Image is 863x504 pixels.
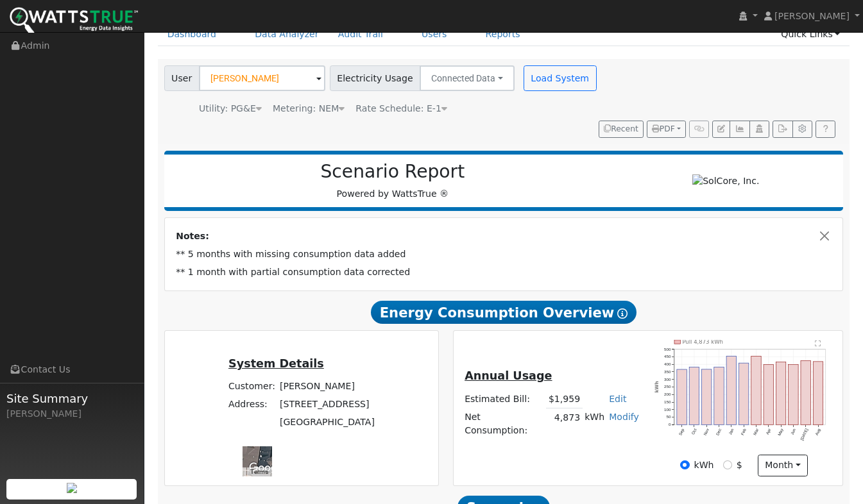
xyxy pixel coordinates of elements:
[226,378,278,396] td: Customer:
[753,428,760,436] text: Mar
[790,428,797,436] text: Jun
[669,422,671,426] text: 0
[683,339,724,345] text: Pull 4,873 kWh
[174,263,834,281] td: ** 1 month with partial consumption data corrected
[667,415,671,419] text: 50
[680,460,689,469] input: kWh
[158,22,226,46] a: Dashboard
[652,124,675,133] span: PDF
[476,22,530,46] a: Reports
[330,65,420,91] span: Electricity Usage
[799,428,809,441] text: [DATE]
[751,356,761,424] rect: onclick=""
[171,161,615,201] div: Powered by WattsTrue ®
[792,121,812,139] button: Settings
[728,428,735,436] text: Jan
[583,408,607,440] td: kWh
[277,396,377,414] td: [STREET_ADDRESS]
[665,385,672,389] text: 250
[714,367,724,425] rect: onclick=""
[654,381,660,392] text: kWh
[771,22,850,46] a: Quick Links
[273,102,345,115] div: Metering: NEM
[177,161,608,183] h2: Scenario Report
[665,399,672,404] text: 150
[6,407,137,421] div: [PERSON_NAME]
[355,103,447,113] span: Alias: HE1
[245,22,329,46] a: Data Analyzer
[815,340,821,346] text: 
[174,245,834,263] td: ** 5 months with missing consumption data added
[749,121,769,139] button: Login As
[226,396,278,414] td: Address:
[740,428,747,436] text: Feb
[723,460,732,469] input: $
[665,347,672,351] text: 500
[715,428,722,436] text: Dec
[599,121,644,139] button: Recent
[712,121,730,139] button: Edit User
[776,362,786,425] rect: onclick=""
[816,121,835,139] a: Help Link
[692,174,759,188] img: SolCore, Inc.
[814,362,823,424] rect: onclick=""
[546,408,582,440] td: 4,873
[703,427,710,436] text: Nov
[727,356,737,424] rect: onclick=""
[665,362,672,366] text: 400
[647,121,686,139] button: PDF
[764,365,773,425] rect: onclick=""
[665,407,672,412] text: 100
[789,365,798,425] rect: onclick=""
[463,390,547,408] td: Estimated Bill:
[412,22,457,46] a: Users
[702,369,712,424] rect: onclick=""
[67,483,77,493] img: retrieve
[690,367,699,425] rect: onclick=""
[463,408,547,440] td: Net Consumption:
[546,390,582,408] td: $1,959
[420,65,515,91] button: Connected Data
[246,460,288,476] img: Google
[246,460,288,476] a: Open this area in Google Maps (opens a new window)
[818,230,832,243] button: Close
[774,11,850,21] span: [PERSON_NAME]
[617,308,628,319] i: Show Help
[801,360,810,424] rect: onclick=""
[678,428,685,436] text: Sep
[773,121,792,139] button: Export Interval Data
[371,301,637,324] span: Energy Consumption Overview
[164,65,200,91] span: User
[524,65,597,91] button: Load System
[199,65,325,91] input: Select a User
[691,428,698,435] text: Oct
[730,121,749,139] button: Multi-Series Graph
[765,428,771,435] text: Apr
[609,394,626,404] a: Edit
[277,378,377,396] td: [PERSON_NAME]
[228,357,324,370] u: System Details
[739,363,749,424] rect: onclick=""
[465,369,552,382] u: Annual Usage
[329,22,393,46] a: Audit Trail
[609,412,639,422] a: Modify
[277,414,377,432] td: [GEOGRAPHIC_DATA]
[250,468,268,475] a: Terms (opens in new tab)
[814,428,821,436] text: Aug
[737,458,742,472] label: $
[665,369,672,374] text: 350
[665,377,672,382] text: 300
[199,102,262,115] div: Utility: PG&E
[176,231,209,241] strong: Notes:
[665,355,672,359] text: 450
[677,369,687,424] rect: onclick=""
[694,458,714,472] label: kWh
[777,427,785,436] text: May
[10,7,138,36] img: WattsTrue
[6,390,137,407] span: Site Summary
[665,392,672,396] text: 200
[758,455,808,476] button: month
